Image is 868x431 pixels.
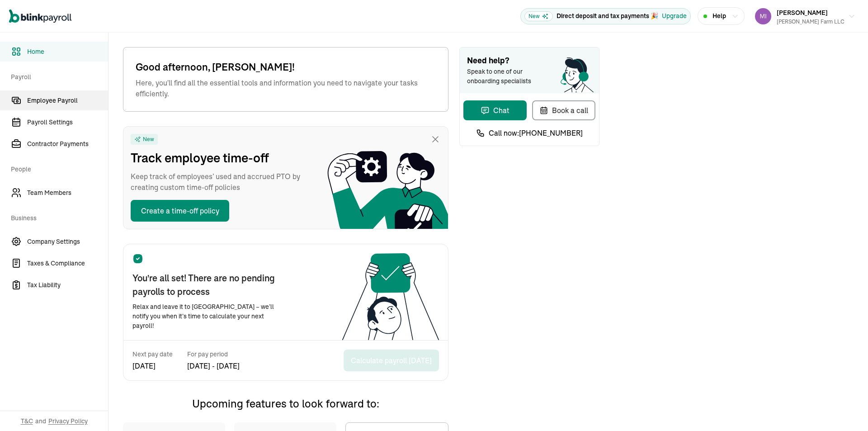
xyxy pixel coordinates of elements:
span: Business [11,204,103,230]
span: Keep track of employees’ used and accrued PTO by creating custom time-off policies [131,171,311,193]
span: Home [27,47,108,57]
span: New [143,136,154,143]
button: Upgrade [662,11,687,21]
span: You're all set! There are no pending payrolls to process [132,271,286,298]
div: Book a call [539,105,588,116]
span: Call now: [PHONE_NUMBER] [489,128,583,138]
button: Chat [463,100,527,120]
span: T&C [21,417,33,426]
span: Upcoming features to look forward to: [192,397,379,410]
div: Chat [481,105,509,116]
span: Here, you'll find all the essential tools and information you need to navigate your tasks efficie... [136,77,436,99]
span: Company Settings [27,237,108,246]
span: New [524,11,553,21]
span: For pay period [187,350,240,359]
button: Create a time-off policy [131,200,229,222]
span: [PERSON_NAME] [777,9,828,17]
span: Employee Payroll [27,96,108,105]
span: [DATE] [132,360,173,371]
span: Contractor Payments [27,139,108,149]
div: [PERSON_NAME] Farm LLC [777,18,844,26]
nav: Global [9,3,71,29]
span: Next pay date [132,350,173,359]
span: People [11,156,103,181]
span: Need help? [467,55,592,67]
span: Track employee time-off [131,148,311,167]
span: Good afternoon, [PERSON_NAME]! [136,60,436,75]
button: [PERSON_NAME][PERSON_NAME] Farm LLC [751,5,859,28]
span: Tax Liability [27,280,108,290]
span: Payroll [11,63,103,89]
button: Help [698,7,745,25]
span: Taxes & Compliance [27,259,108,268]
span: Relax and leave it to [GEOGRAPHIC_DATA] – we’ll notify you when it’s time to calculate your next ... [132,302,286,331]
span: Team Members [27,188,108,198]
p: Direct deposit and tax payments 🎉 [557,11,658,21]
span: [DATE] - [DATE] [187,360,240,371]
span: Payroll Settings [27,118,108,127]
span: Help [712,11,726,21]
button: Calculate payroll [DATE] [344,350,439,371]
span: Privacy Policy [48,417,88,426]
iframe: Chat Widget [717,333,868,431]
span: Speak to one of our onboarding specialists [467,67,544,86]
button: Book a call [532,100,595,120]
